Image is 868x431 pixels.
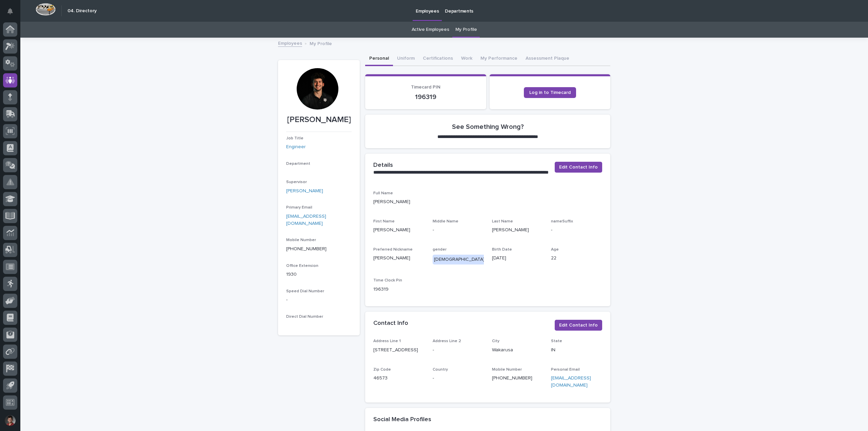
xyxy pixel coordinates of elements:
span: First Name [373,219,395,223]
p: 46573 [373,375,425,382]
p: Wakarusa [492,347,543,354]
a: [EMAIL_ADDRESS][DOMAIN_NAME] [286,214,326,226]
a: [PHONE_NUMBER] [286,247,327,251]
span: Full Name [373,191,393,195]
span: Job Title [286,136,303,140]
span: Log in to Timecard [529,90,571,95]
button: My Performance [476,52,521,66]
p: - [286,296,352,303]
p: - [433,375,484,382]
a: Log in to Timecard [524,87,576,98]
h2: Details [373,162,393,169]
h2: Social Media Profiles [373,416,431,424]
span: Personal Email [551,368,580,372]
span: Timecard PIN [411,85,440,90]
h2: See Something Wrong? [452,123,524,131]
span: nameSuffix [551,219,573,223]
span: Supervisor [286,180,307,184]
p: - [433,227,484,234]
span: Edit Contact Info [559,164,598,171]
p: [PERSON_NAME] [286,115,352,125]
h2: Contact Info [373,320,408,327]
span: Mobile Number [492,368,522,372]
span: Department [286,162,310,166]
p: [STREET_ADDRESS] [373,347,425,354]
a: Active Employees [412,22,449,38]
a: My Profile [455,22,477,38]
span: Zip Code [373,368,391,372]
div: [DEMOGRAPHIC_DATA] [433,255,486,265]
span: Country [433,368,448,372]
a: Engineer [286,143,306,151]
span: State [551,339,562,343]
span: Primary Email [286,205,312,210]
p: 22 [551,255,602,262]
span: Speed Dial Number [286,289,324,293]
a: [PERSON_NAME] [286,188,323,195]
span: Time Clock Pin [373,278,402,282]
button: Notifications [3,4,17,18]
span: Direct Dial Number [286,315,323,319]
button: Edit Contact Info [555,162,602,173]
button: Uniform [393,52,419,66]
button: Edit Contact Info [555,320,602,331]
button: Work [457,52,476,66]
h2: 04. Directory [67,8,97,14]
span: Age [551,248,559,252]
p: [DATE] [492,255,543,262]
span: Preferred Nickname [373,248,413,252]
span: Mobile Number [286,238,316,242]
span: City [492,339,499,343]
div: Notifications [8,8,17,19]
p: - [433,347,484,354]
p: - [551,227,602,234]
span: Last Name [492,219,513,223]
button: Certifications [419,52,457,66]
span: Edit Contact Info [559,322,598,329]
span: Address Line 2 [433,339,461,343]
button: Assessment Plaque [521,52,573,66]
p: 196319 [373,286,425,293]
p: [PERSON_NAME] [373,227,425,234]
span: Address Line 1 [373,339,401,343]
p: 1930 [286,271,352,278]
p: [PERSON_NAME] [492,227,543,234]
span: Office Extension [286,264,318,268]
p: IN [551,347,602,354]
a: [EMAIL_ADDRESS][DOMAIN_NAME] [551,376,591,388]
img: Workspace Logo [36,3,56,16]
button: Personal [365,52,393,66]
p: [PERSON_NAME] [373,198,602,205]
span: Middle Name [433,219,458,223]
p: 196319 [373,93,478,101]
span: Birth Date [492,248,512,252]
button: users-avatar [3,413,17,428]
p: My Profile [310,39,332,47]
a: Employees [278,39,302,47]
p: [PERSON_NAME] [373,255,425,262]
a: [PHONE_NUMBER] [492,376,532,380]
span: gender [433,248,447,252]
